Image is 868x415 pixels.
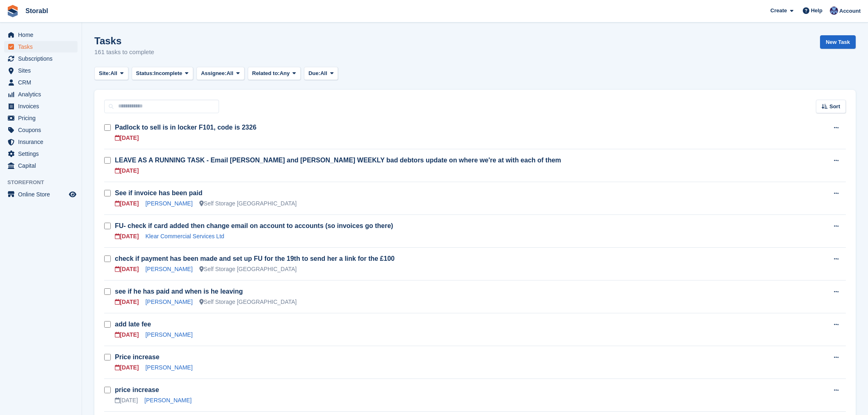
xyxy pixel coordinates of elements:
span: Help [811,7,822,15]
a: price increase [115,386,159,393]
a: [PERSON_NAME] [145,364,192,371]
div: [DATE] [115,298,139,306]
span: Status: [136,69,154,78]
a: Padlock to sell is in locker F101, code is 2326 [115,124,256,131]
span: Tasks [18,41,67,52]
a: [PERSON_NAME] [145,200,192,207]
a: [PERSON_NAME] [145,266,192,272]
span: All [110,69,117,78]
div: Self Storage [GEOGRAPHIC_DATA] [199,298,297,306]
div: [DATE] [115,166,139,175]
span: Storefront [7,178,82,187]
a: menu [4,65,78,76]
a: Preview store [68,189,78,199]
a: add late fee [115,321,151,328]
a: New Task [820,35,856,49]
div: [DATE] [115,331,139,339]
a: LEAVE AS A RUNNING TASK - Email [PERSON_NAME] and [PERSON_NAME] WEEKLY bad debtors update on wher... [115,157,561,164]
a: menu [4,136,78,148]
img: stora-icon-8386f47178a22dfd0bd8f6a31ec36ba5ce8667c1dd55bd0f319d3a0aa187defe.svg [7,5,19,17]
span: Sort [829,103,840,111]
a: Storabl [22,4,51,18]
a: menu [4,29,78,41]
span: Site: [99,69,110,78]
button: Site: All [94,67,128,80]
span: Account [839,7,861,15]
span: Due: [308,69,320,78]
div: [DATE] [115,265,139,274]
span: Online Store [18,189,67,200]
p: 161 tasks to complete [94,48,154,57]
a: menu [4,41,78,52]
span: Insurance [18,136,67,148]
button: Due: All [304,67,338,80]
button: Related to: Any [248,67,301,80]
a: menu [4,77,78,88]
span: Analytics [18,89,67,100]
a: menu [4,148,78,160]
a: menu [4,160,78,171]
span: Invoices [18,100,67,112]
a: menu [4,53,78,64]
span: Create [770,7,787,15]
a: [PERSON_NAME] [145,299,192,305]
h1: Tasks [94,35,154,46]
span: Coupons [18,124,67,136]
button: Assignee: All [196,67,244,80]
span: Incomplete [154,69,183,78]
span: Settings [18,148,67,160]
span: Capital [18,160,67,171]
div: [DATE] [115,396,138,405]
a: menu [4,189,78,200]
span: Related to: [252,69,280,78]
a: menu [4,124,78,136]
a: [PERSON_NAME] [145,331,192,338]
span: Any [280,69,290,78]
span: Assignee: [201,69,226,78]
a: menu [4,89,78,100]
div: [DATE] [115,363,139,372]
a: Klear Commercial Services Ltd [145,233,224,239]
span: Subscriptions [18,53,67,64]
a: menu [4,100,78,112]
a: [PERSON_NAME] [144,397,192,404]
span: All [226,69,233,78]
div: [DATE] [115,134,139,142]
div: [DATE] [115,232,139,241]
img: Tegan Ewart [830,7,838,15]
div: [DATE] [115,199,139,208]
span: Home [18,29,67,41]
a: menu [4,112,78,124]
div: Self Storage [GEOGRAPHIC_DATA] [199,199,297,208]
a: see if he has paid and when is he leaving [115,288,243,295]
span: CRM [18,77,67,88]
span: Pricing [18,112,67,124]
span: All [320,69,327,78]
a: FU- check if card added then change email on account to accounts (so invoices go there) [115,222,393,229]
a: check if payment has been made and set up FU for the 19th to send her a link for the £100 [115,255,395,262]
button: Status: Incomplete [132,67,193,80]
a: Price increase [115,353,160,360]
a: See if invoice has been paid [115,189,202,196]
div: Self Storage [GEOGRAPHIC_DATA] [199,265,297,274]
span: Sites [18,65,67,76]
